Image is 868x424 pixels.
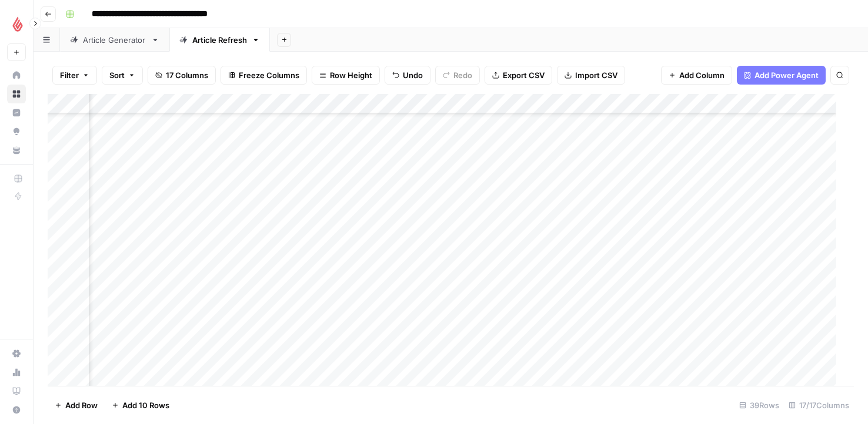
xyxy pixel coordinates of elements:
a: Insights [7,103,26,122]
span: 17 Columns [166,69,208,81]
button: Add Power Agent [737,66,826,85]
a: Settings [7,344,26,363]
span: Import CSV [575,69,617,81]
button: Add 10 Rows [105,396,176,415]
button: 17 Columns [148,66,216,85]
button: Export CSV [485,66,552,85]
span: Sort [109,69,125,81]
div: 17/17 Columns [784,396,854,415]
span: Add 10 Rows [122,399,169,411]
button: Row Height [312,66,380,85]
a: Home [7,66,26,85]
button: Undo [385,66,430,85]
span: Row Height [330,69,372,81]
span: Redo [453,69,472,81]
button: Add Column [661,66,732,85]
button: Add Row [48,396,105,415]
button: Import CSV [557,66,625,85]
button: Workspace: Lightspeed [7,9,26,39]
div: Article Generator [83,34,146,46]
span: Add Power Agent [755,69,819,81]
a: Opportunities [7,122,26,141]
div: 39 Rows [735,396,784,415]
button: Sort [102,66,143,85]
button: Freeze Columns [221,66,307,85]
span: Add Column [679,69,725,81]
button: Filter [52,66,97,85]
button: Help + Support [7,401,26,419]
button: Redo [435,66,480,85]
a: Usage [7,363,26,382]
span: Undo [403,69,423,81]
a: Browse [7,85,26,103]
span: Filter [60,69,79,81]
a: Your Data [7,141,26,160]
a: Learning Hub [7,382,26,401]
img: Lightspeed Logo [7,14,28,35]
span: Freeze Columns [239,69,299,81]
a: Article Generator [60,28,169,52]
span: Export CSV [503,69,545,81]
span: Add Row [65,399,98,411]
div: Article Refresh [192,34,247,46]
a: Article Refresh [169,28,270,52]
